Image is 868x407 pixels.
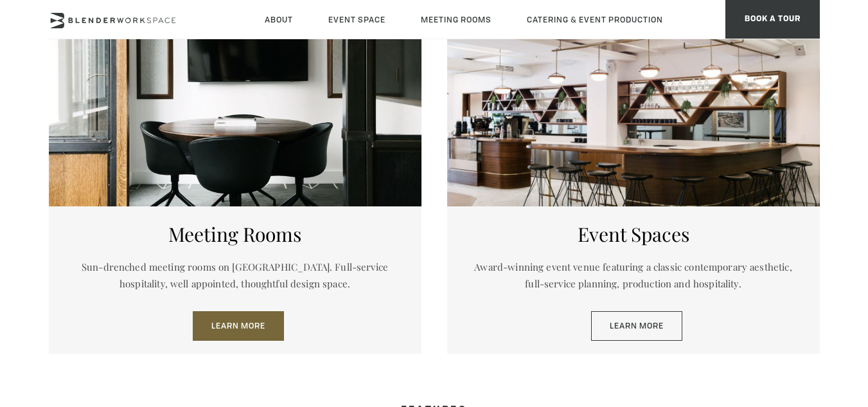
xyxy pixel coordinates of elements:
a: Learn More [193,311,284,341]
p: Sun-drenched meeting rooms on [GEOGRAPHIC_DATA]. Full-service hospitality, well appointed, though... [68,259,402,292]
p: Award-winning event venue featuring a classic contemporary aesthetic, full-service planning, prod... [466,259,801,292]
h5: Meeting Rooms [68,222,402,246]
a: Learn More [591,311,682,341]
iframe: Chat Widget [637,242,868,407]
h5: Event Spaces [466,222,801,246]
